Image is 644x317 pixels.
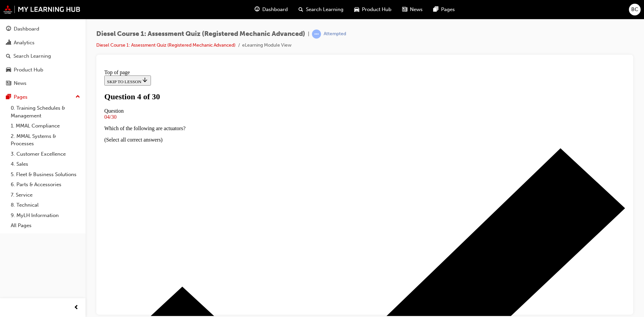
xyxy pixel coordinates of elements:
[96,30,305,38] span: Diesel Course 1: Assessment Quiz (Registered Mechanic Advanced)
[242,42,291,49] li: eLearning Module View
[3,23,83,35] a: Dashboard
[362,6,391,13] span: Product Hub
[3,41,524,47] div: Question
[402,5,407,14] span: news-icon
[397,3,428,16] a: news-iconNews
[3,5,80,14] img: mmal
[8,179,83,190] a: 6. Parts & Accessories
[3,21,83,91] button: DashboardAnalyticsSearch LearningProduct HubNews
[441,6,455,13] span: Pages
[14,25,39,33] div: Dashboard
[262,6,288,13] span: Dashboard
[6,94,11,100] span: pages-icon
[433,5,438,14] span: pages-icon
[14,39,35,47] div: Analytics
[8,159,83,169] a: 4. Sales
[8,131,83,149] a: 2. MMAL Systems & Processes
[8,169,83,180] a: 5. Fleet & Business Solutions
[3,3,524,9] div: Top of page
[428,3,460,16] a: pages-iconPages
[3,9,49,19] button: SKIP TO LESSON
[3,37,83,49] a: Analytics
[3,59,524,65] p: Which of the following are actuators?
[410,6,423,13] span: News
[306,6,343,13] span: Search Learning
[74,304,79,312] span: prev-icon
[293,3,349,16] a: search-iconSearch Learning
[629,4,641,15] button: BC
[8,210,83,221] a: 9. MyLH Information
[349,3,397,16] a: car-iconProduct Hub
[6,40,11,46] span: chart-icon
[308,30,309,38] span: |
[249,3,293,16] a: guage-iconDashboard
[14,93,28,101] div: Pages
[3,50,83,62] a: Search Learning
[3,77,83,90] a: News
[631,6,638,13] span: BC
[3,91,83,103] button: Pages
[8,149,83,159] a: 3. Customer Excellence
[299,5,303,14] span: search-icon
[6,81,11,87] span: news-icon
[8,103,83,121] a: 0. Training Schedules & Management
[5,12,47,17] span: SKIP TO LESSON
[8,200,83,210] a: 8. Technical
[6,26,11,32] span: guage-icon
[6,67,11,73] span: car-icon
[14,66,43,74] div: Product Hub
[312,30,321,39] span: learningRecordVerb_ATTEMPT-icon
[3,25,524,35] h1: Question 4 of 30
[13,52,51,60] div: Search Learning
[14,80,26,87] div: News
[324,31,346,37] div: Attempted
[354,5,359,14] span: car-icon
[96,42,235,48] a: Diesel Course 1: Assessment Quiz (Registered Mechanic Advanced)
[3,47,524,53] div: 04/30
[3,64,83,76] a: Product Hub
[6,53,11,59] span: search-icon
[3,70,524,76] p: (Select all correct answers)
[8,121,83,131] a: 1. MMAL Compliance
[8,220,83,231] a: All Pages
[75,93,80,101] span: up-icon
[8,190,83,200] a: 7. Service
[255,5,260,14] span: guage-icon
